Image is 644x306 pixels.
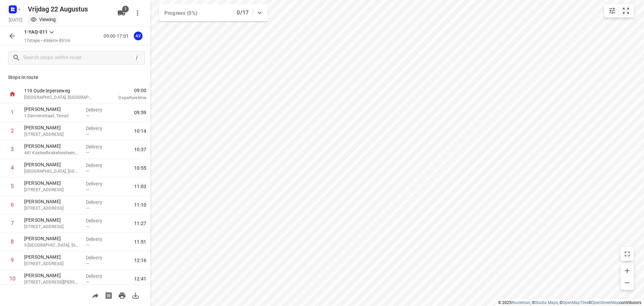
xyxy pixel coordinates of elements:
p: [PERSON_NAME] [24,106,80,113]
p: [PERSON_NAME] [24,143,80,149]
p: [PERSON_NAME] [24,124,80,131]
span: — [86,113,89,118]
p: 441 Kasteelbrakelsesteenweg, Halle [24,149,80,156]
span: — [86,169,89,174]
span: 12:41 [134,275,146,282]
p: [PERSON_NAME] [24,254,80,260]
p: 34 Rue des Champs du Bois, Braine-l'Alleud [24,205,80,212]
p: Delivery [86,236,111,243]
span: Print route [115,292,129,298]
p: 3 Chemin Notre Dame, Villers-la-Ville [24,242,80,249]
div: 2 [11,128,14,134]
p: [PERSON_NAME] [24,198,80,205]
p: 0/17 [237,9,249,17]
span: — [86,279,89,285]
p: 341 Chaussée Bara, Waterloo [24,168,80,175]
p: 09:00-17:01 [104,33,131,40]
p: Delivery [86,106,111,113]
p: Delivery [86,199,111,206]
p: 1 Dennenstraat, Ternat [24,113,80,119]
span: — [86,243,89,248]
span: 09:59 [134,109,146,116]
p: [STREET_ADDRESS] [24,131,80,138]
p: [PERSON_NAME] [24,217,80,223]
div: 4 [11,165,14,171]
p: Delivery [86,217,111,224]
span: 09:00 [102,87,146,94]
p: Delivery [86,180,111,187]
span: — [86,150,89,155]
p: [PERSON_NAME] [24,272,80,279]
span: — [86,187,89,192]
input: Search stops within route [23,53,133,63]
div: Progress (0%)0/17 [159,4,268,21]
div: 7 [11,220,14,226]
div: 8 [11,238,14,245]
div: 5 [11,183,14,189]
span: Progress (0%) [164,10,197,16]
span: 11:27 [134,220,146,227]
p: 1 Rue de l'Ancien Bourg, Braine-l'Alleud [24,186,80,193]
span: 10:37 [134,146,146,153]
span: 11:10 [134,202,146,208]
p: Delivery [86,125,111,132]
span: 12:16 [134,257,146,264]
span: 11:03 [134,183,146,190]
p: [PERSON_NAME] [24,180,80,186]
span: 10:55 [134,165,146,171]
p: 119 Oude Ieperseweg [24,87,94,94]
p: [GEOGRAPHIC_DATA], [GEOGRAPHIC_DATA] [24,94,94,101]
p: Delivery [86,254,111,261]
span: — [86,206,89,211]
span: Download route [129,292,142,298]
span: — [86,132,89,137]
div: small contained button group [604,4,634,17]
div: 1 [11,109,14,116]
li: © 2025 , © , © © contributors [498,300,641,305]
p: 1-YAQ-011 [24,29,48,36]
span: Assigned to Axel Verzele [131,33,145,39]
button: 1 [115,6,128,20]
span: 10:14 [134,128,146,134]
a: OpenStreetMap [591,300,619,305]
span: — [86,261,89,266]
span: Print shipping labels [102,292,115,298]
span: 1 [122,6,129,12]
p: Departure time [102,94,146,101]
p: [PERSON_NAME] [24,161,80,168]
div: / [133,54,141,61]
p: Delivery [86,143,111,150]
a: Stadia Maps [535,300,558,305]
p: 8 Rue Jules Coisman, Beauvechain [24,279,80,286]
div: 10 [9,275,15,282]
a: OpenMapTiles [562,300,588,305]
p: 19 Rue du Panier Vert, Nivelles [24,223,80,230]
p: 17 stops • 496km • 8h1m [24,38,70,44]
p: Delivery [86,162,111,169]
span: Share route [89,292,102,298]
span: — [86,224,89,229]
div: 3 [11,146,14,152]
p: Delivery [86,273,111,279]
div: 6 [11,202,14,208]
div: 9 [11,257,14,263]
p: Stops in route [8,74,142,81]
span: 11:51 [134,238,146,245]
p: 25 Avenue Lavoisier, Wavre [24,260,80,267]
a: Routetitan [512,300,530,305]
p: [PERSON_NAME] [24,235,80,242]
div: Viewing [30,16,56,23]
